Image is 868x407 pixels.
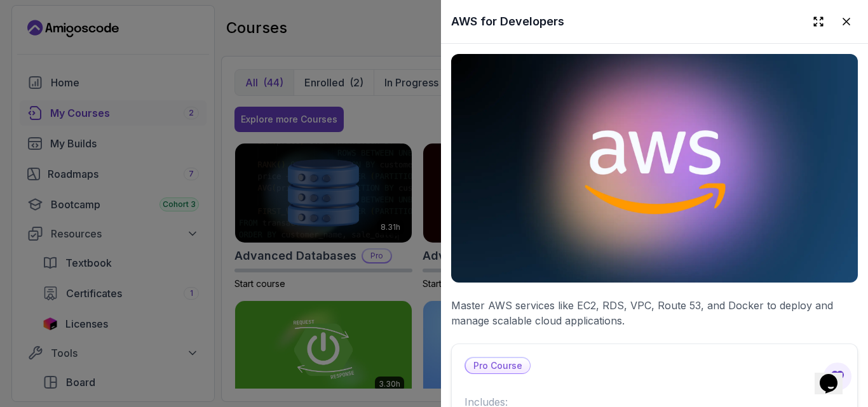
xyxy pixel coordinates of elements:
p: Pro Course [466,358,530,373]
h2: AWS for Developers [451,13,564,30]
iframe: chat widget [815,356,855,394]
p: Master AWS services like EC2, RDS, VPC, Route 53, and Docker to deploy and manage scalable cloud ... [451,298,858,328]
img: aws-for-developers_thumbnail [451,54,858,283]
button: Expand drawer [807,10,830,33]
